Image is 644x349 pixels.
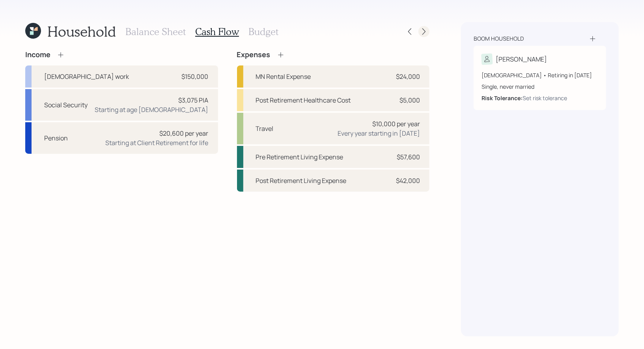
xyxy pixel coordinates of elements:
div: $20,600 per year [160,129,209,138]
h4: Expenses [237,50,271,59]
div: Post Retirement Living Expense [256,176,347,185]
div: Single, never married [482,82,598,91]
div: Pre Retirement Living Expense [256,152,343,162]
div: $10,000 per year [372,119,420,129]
div: [PERSON_NAME] [496,54,547,64]
div: $3,075 PIA [179,95,209,105]
h4: Income [25,50,50,59]
div: Boom household [474,35,524,43]
h1: Household [47,23,116,40]
div: Every year starting in [DATE] [338,129,420,138]
h3: Budget [248,26,278,37]
div: Social Security [44,100,88,110]
div: $24,000 [396,72,420,81]
div: Post Retirement Healthcare Cost [256,95,351,105]
div: [DEMOGRAPHIC_DATA] work [44,72,129,81]
div: Set risk tolerance [523,94,567,102]
div: Starting at age [DEMOGRAPHIC_DATA] [95,105,209,114]
h3: Balance Sheet [125,26,186,37]
div: [DEMOGRAPHIC_DATA] • Retiring in [DATE] [482,71,598,79]
div: Travel [256,124,274,133]
div: Starting at Client Retirement for life [106,138,209,147]
div: $5,000 [399,95,420,105]
div: Pension [44,133,68,143]
div: $150,000 [182,72,209,81]
b: Risk Tolerance: [482,94,523,102]
div: $57,600 [397,152,420,162]
h3: Cash Flow [195,26,239,37]
div: MN Rental Expense [256,72,311,81]
div: $42,000 [396,176,420,185]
